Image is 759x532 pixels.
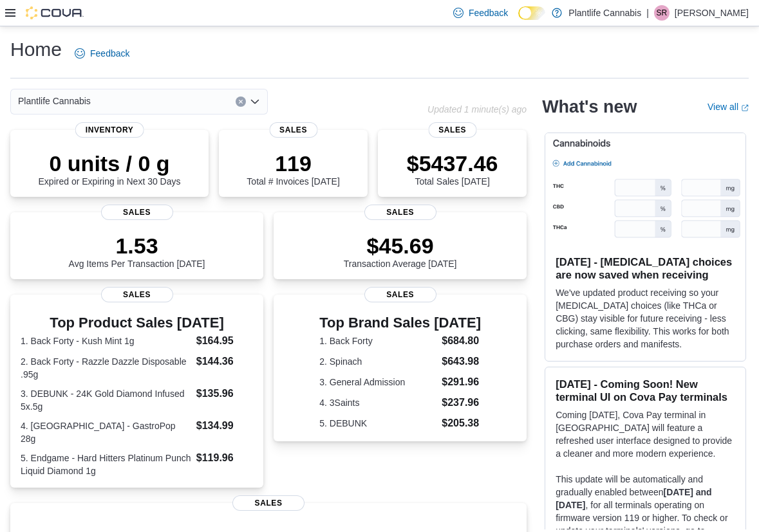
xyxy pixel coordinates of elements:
[101,287,173,302] span: Sales
[344,233,457,259] p: $45.69
[90,47,129,60] span: Feedback
[18,93,91,109] span: Plantlife Cannabis
[75,122,144,138] span: Inventory
[442,416,481,431] dd: $205.38
[319,376,436,389] dt: 3. General Admission
[196,333,253,349] dd: $164.95
[101,205,173,220] span: Sales
[556,378,735,403] h3: [DATE] - Coming Soon! New terminal UI on Cova Pay terminals
[741,104,749,112] svg: External link
[442,354,481,369] dd: $643.98
[247,151,339,176] p: 119
[319,335,436,347] dt: 1. Back Forty
[319,396,436,409] dt: 4. 3Saints
[196,354,253,369] dd: $144.36
[344,233,457,269] div: Transaction Average [DATE]
[556,286,735,351] p: We've updated product receiving so your [MEDICAL_DATA] choices (like THCa or CBG) stay visible fo...
[21,387,191,413] dt: 3. DEBUNK - 24K Gold Diamond Infused 5x.5g
[196,450,253,466] dd: $119.96
[247,151,339,187] div: Total # Invoices [DATE]
[442,374,481,390] dd: $291.96
[70,41,135,66] a: Feedback
[39,151,181,176] p: 0 units / 0 g
[69,233,205,269] div: Avg Items Per Transaction [DATE]
[39,151,181,187] div: Expired or Expiring in Next 30 Days
[236,96,246,107] button: Clear input
[556,487,712,510] strong: [DATE] and [DATE]
[232,495,305,511] span: Sales
[69,233,205,259] p: 1.53
[196,386,253,401] dd: $135.96
[250,96,260,107] button: Open list of options
[407,151,498,187] div: Total Sales [DATE]
[407,151,498,176] p: $5437.46
[21,355,191,381] dt: 2. Back Forty - Razzle Dazzle Disposable .95g
[707,102,749,112] a: View allExternal link
[654,5,670,21] div: Skyler Rowsell
[556,408,735,460] p: Coming [DATE], Cova Pay terminal in [GEOGRAPHIC_DATA] will feature a refreshed user interface des...
[21,315,253,331] h3: Top Product Sales [DATE]
[542,96,637,117] h2: What's new
[10,37,62,62] h1: Home
[21,419,191,445] dt: 4. [GEOGRAPHIC_DATA] - GastroPop 28g
[428,122,476,138] span: Sales
[518,20,519,21] span: Dark Mode
[196,418,253,434] dd: $134.99
[364,205,436,220] span: Sales
[675,5,749,21] p: [PERSON_NAME]
[269,122,317,138] span: Sales
[518,6,545,20] input: Dark Mode
[442,333,481,349] dd: $684.80
[657,5,668,21] span: SR
[319,355,436,368] dt: 2. Spinach
[319,315,481,331] h3: Top Brand Sales [DATE]
[646,5,649,21] p: |
[427,104,527,115] p: Updated 1 minute(s) ago
[319,417,436,430] dt: 5. DEBUNK
[442,395,481,410] dd: $237.96
[21,452,191,477] dt: 5. Endgame - Hard Hitters Platinum Punch Liquid Diamond 1g
[568,5,641,21] p: Plantlife Cannabis
[556,255,735,281] h3: [DATE] - [MEDICAL_DATA] choices are now saved when receiving
[364,287,436,302] span: Sales
[469,6,508,19] span: Feedback
[26,6,84,19] img: Cova
[21,335,191,347] dt: 1. Back Forty - Kush Mint 1g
